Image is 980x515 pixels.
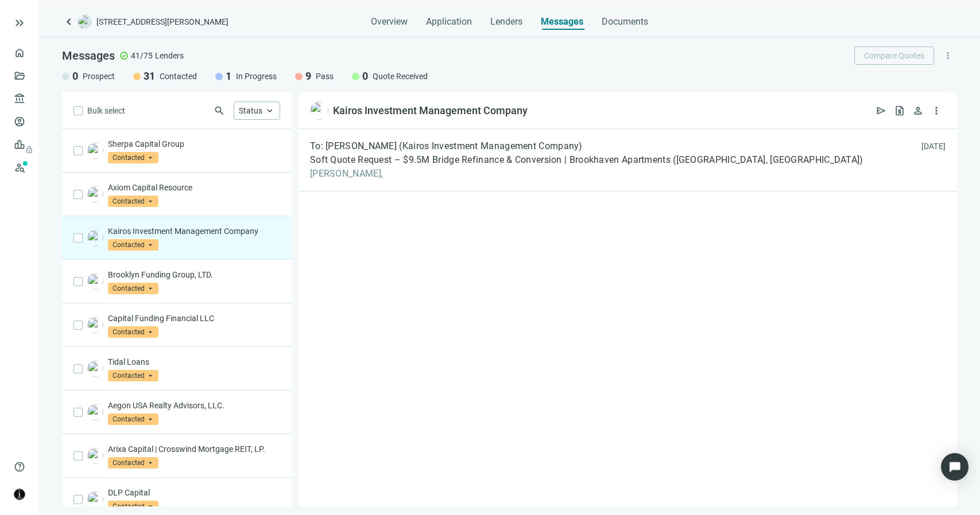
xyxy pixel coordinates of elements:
p: Brooklyn Funding Group, LTD. [108,269,280,280]
span: 41/75 [131,50,153,61]
button: more_vert [939,46,957,65]
button: request_quote [890,102,909,120]
p: Kairos Investment Management Company [108,225,280,237]
p: Arixa Capital | Crosswind Mortgage REIT, LP. [108,443,280,455]
span: Messages [541,16,583,27]
span: [STREET_ADDRESS][PERSON_NAME] [96,16,228,28]
span: Contacted [108,457,158,469]
span: Prospect [83,71,115,82]
button: more_vert [927,102,946,120]
span: 0 [72,69,78,83]
button: keyboard_double_arrow_right [13,16,26,30]
div: [DATE] [921,141,946,152]
span: check_circle [119,51,129,60]
span: 31 [144,69,155,83]
p: Capital Funding Financial LLC [108,313,280,324]
span: Quote Received [373,71,428,82]
span: more_vert [943,50,953,61]
button: Compare Quotes [854,46,934,65]
p: Axiom Capital Resource [108,182,280,193]
span: Lenders [490,16,522,28]
img: avatar [14,489,25,500]
p: Aegon USA Realty Advisors, LLC. [108,400,280,411]
p: Tidal Loans [108,356,280,368]
span: Overview [371,16,408,28]
span: send [876,105,887,116]
span: Contacted [108,326,158,338]
img: e1adfaf1-c1e5-4a27-8d0e-77d95da5e3c5 [87,491,103,508]
span: search [214,105,225,116]
span: Bulk select [87,104,125,117]
span: Contacted [108,413,158,425]
span: Documents [602,16,648,28]
span: Contacted [108,239,158,251]
img: d516688d-b521-4b25-99d3-360c42d391bb [87,274,103,290]
span: 9 [305,69,311,83]
span: Messages [62,49,115,63]
span: Contacted [108,283,158,294]
img: fbdd08b6-56de-46ac-9541-b7da2f270366 [87,317,103,333]
span: Status [239,106,262,115]
span: Contacted [108,501,158,512]
span: In Progress [236,71,277,82]
span: 0 [362,69,368,83]
div: Kairos Investment Management Company [333,104,528,118]
span: Application [426,16,472,28]
span: Lenders [155,50,184,61]
span: Contacted [160,71,197,82]
span: Soft Quote Request – $9.5M Bridge Refinance & Conversion | Brookhaven Apartments ([GEOGRAPHIC_DAT... [310,154,863,166]
a: keyboard_arrow_left [62,15,76,29]
p: Sherpa Capital Group [108,138,280,150]
img: deal-logo [78,15,92,29]
span: 1 [226,69,231,83]
span: request_quote [894,105,905,116]
button: person [909,102,927,120]
span: help [14,461,25,473]
span: keyboard_arrow_up [265,106,275,116]
span: [PERSON_NAME], [310,168,863,180]
span: Contacted [108,152,158,163]
img: 049889d7-7fe1-4e22-a489-d66fd6177e9e [87,361,103,377]
span: more_vert [931,105,942,116]
img: a69f3eab-5229-4df6-b840-983cd4e2be87 [87,404,103,420]
p: DLP Capital [108,487,280,498]
img: 507ab297-7134-4cf9-a5d5-df901da1d439 [87,143,103,159]
button: send [872,102,890,120]
span: Pass [316,71,334,82]
span: To: [PERSON_NAME] (Kairos Investment Management Company) [310,141,583,152]
span: Contacted [108,196,158,207]
img: 32e5d180-2127-473a-99f0-b7ac69551aa4 [310,102,328,120]
img: 32e5d180-2127-473a-99f0-b7ac69551aa4 [87,230,103,246]
span: Contacted [108,370,158,381]
img: 24d43aff-89e2-4992-b51a-c358918be0bb [87,186,103,202]
span: person [912,105,924,116]
img: 0c9b2d4a-98ba-4e36-8530-f38f772aa478 [87,448,103,464]
div: Open Intercom Messenger [941,453,969,481]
